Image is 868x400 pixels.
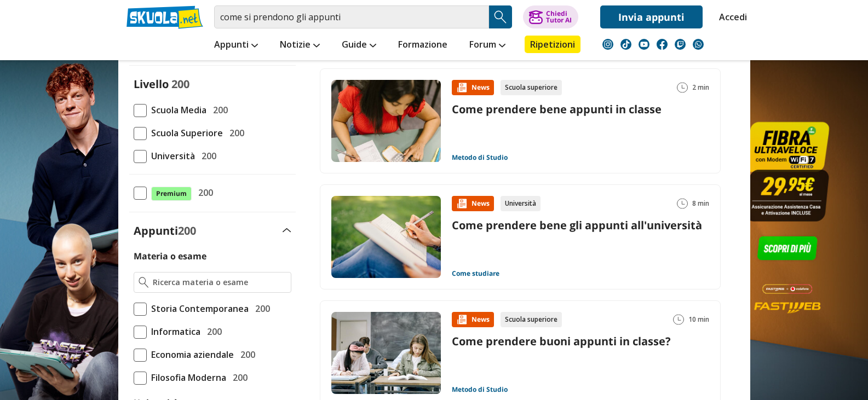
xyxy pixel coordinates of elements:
[673,314,684,325] img: Tempo lettura
[620,39,631,50] img: tiktok
[719,5,742,28] a: Accedi
[147,370,226,385] span: Filosofia Moderna
[283,228,291,233] img: Apri e chiudi sezione
[147,149,195,163] span: Università
[452,269,499,278] a: Come studiare
[331,80,441,162] img: Immagine news
[452,80,494,95] div: News
[489,5,512,28] button: Search Button
[677,82,688,93] img: Tempo lettura
[467,36,508,55] a: Forum
[657,39,668,50] img: facebook
[147,103,206,117] span: Scuola Media
[452,218,702,233] a: Come prendere bene gli appunti all'università
[147,347,234,362] span: Economia aziendale
[523,5,578,28] button: ChiediTutor AI
[501,312,562,327] div: Scuola superiore
[452,196,494,211] div: News
[692,196,709,211] span: 8 min
[236,347,255,362] span: 200
[501,196,541,211] div: Università
[211,36,261,55] a: Appunti
[452,385,508,394] a: Metodo di Studio
[209,103,228,117] span: 200
[456,314,467,325] img: News contenuto
[692,80,709,95] span: 2 min
[194,185,213,200] span: 200
[147,302,249,316] span: Storia Contemporanea
[277,36,323,55] a: Notizie
[639,39,649,50] img: youtube
[600,5,703,28] a: Invia appunti
[134,77,169,91] label: Livello
[203,324,222,339] span: 200
[546,10,572,24] div: Chiedi Tutor AI
[395,36,450,55] a: Formazione
[675,39,686,50] img: twitch
[225,126,244,140] span: 200
[693,39,704,50] img: WhatsApp
[492,9,509,25] img: Cerca appunti, riassunti o versioni
[147,126,223,140] span: Scuola Superiore
[197,149,216,163] span: 200
[214,5,489,28] input: Cerca appunti, riassunti o versioni
[331,196,441,278] img: Immagine news
[688,312,709,327] span: 10 min
[456,82,467,93] img: News contenuto
[228,370,248,385] span: 200
[139,277,149,288] img: Ricerca materia o esame
[134,223,196,238] label: Appunti
[147,324,200,339] span: Informatica
[602,39,613,50] img: instagram
[525,36,580,53] a: Ripetizioni
[452,102,662,117] a: Come prendere bene appunti in classe
[134,250,206,262] label: Materia o esame
[452,334,671,349] a: Come prendere buoni appunti in classe?
[178,223,196,238] span: 200
[452,312,494,327] div: News
[151,187,192,201] span: Premium
[677,198,688,209] img: Tempo lettura
[153,277,286,288] input: Ricerca materia o esame
[452,153,508,162] a: Metodo di Studio
[456,198,467,209] img: News contenuto
[171,77,189,91] span: 200
[339,36,379,55] a: Guide
[251,302,270,316] span: 200
[331,312,441,394] img: Immagine news
[501,80,562,95] div: Scuola superiore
